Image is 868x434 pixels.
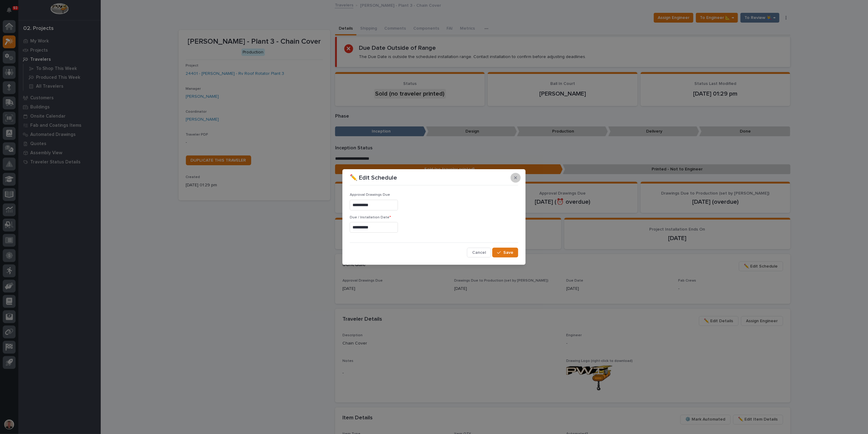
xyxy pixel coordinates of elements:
span: Due / Installation Date [350,216,391,219]
button: Save [492,248,518,257]
button: Cancel [467,248,491,257]
span: Cancel [472,250,486,255]
span: Save [503,250,513,255]
span: Approval Drawings Due [350,193,390,197]
p: ✏️ Edit Schedule [350,174,397,181]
